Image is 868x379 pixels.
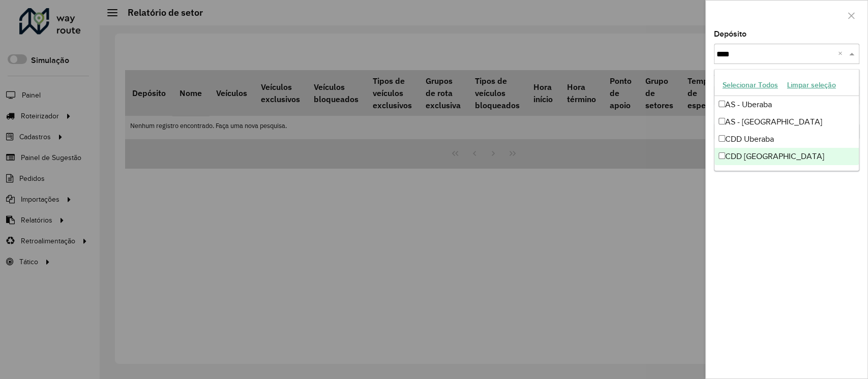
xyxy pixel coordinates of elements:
[714,113,859,131] div: AS - [GEOGRAPHIC_DATA]
[718,77,783,93] button: Selecionar Todos
[714,148,859,165] div: CDD [GEOGRAPHIC_DATA]
[714,96,859,113] div: AS - Uberaba
[714,131,859,148] div: CDD Uberaba
[838,48,847,60] span: Clear all
[714,69,859,171] ng-dropdown-panel: Options list
[714,28,746,40] label: Depósito
[783,77,841,93] button: Limpar seleção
